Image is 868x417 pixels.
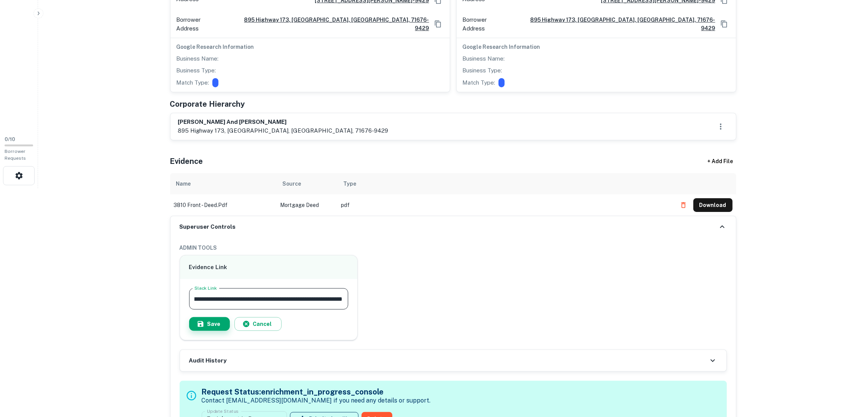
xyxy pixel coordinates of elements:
[718,18,730,30] button: Copy Address
[177,43,444,51] h6: Google Research Information
[338,194,673,216] td: pdf
[5,136,15,142] span: 0 / 10
[338,173,673,194] th: Type
[207,408,239,414] label: Update Status
[5,149,26,161] span: Borrower Requests
[463,66,502,75] p: Business Type:
[189,356,227,365] h6: Audit History
[170,156,203,167] h5: Evidence
[178,118,389,127] h6: [PERSON_NAME] and [PERSON_NAME]
[180,244,727,252] h6: ADMIN TOOLS
[202,396,431,405] p: Contact [EMAIL_ADDRESS][DOMAIN_NAME] if you need any details or support.
[693,198,733,212] button: Download
[283,179,301,188] div: Source
[189,263,349,272] h6: Evidence Link
[432,18,444,30] button: Copy Address
[513,16,715,32] a: 895 highway 173, [GEOGRAPHIC_DATA], [GEOGRAPHIC_DATA], 71676-9429
[677,199,690,211] button: Delete file
[189,317,230,331] button: Save
[180,223,236,231] h6: Superuser Controls
[234,317,282,331] button: Cancel
[344,179,357,188] div: Type
[178,126,389,135] p: 895 highway 173, [GEOGRAPHIC_DATA], [GEOGRAPHIC_DATA], 71676-9429
[170,98,245,110] h5: Corporate Hierarchy
[463,78,495,87] p: Match Type:
[277,173,338,194] th: Source
[194,285,217,291] label: Slack Link
[227,16,429,32] a: 895 highway 173, [GEOGRAPHIC_DATA], [GEOGRAPHIC_DATA], 71676-9429
[463,54,505,63] p: Business Name:
[177,15,224,33] p: Borrower Address
[202,386,431,398] h5: Request Status: enrichment_in_progress_console
[170,173,277,194] th: Name
[177,66,216,75] p: Business Type:
[170,173,736,216] div: scrollable content
[694,155,747,168] div: + Add File
[170,194,277,216] td: 3810 front - deed.pdf
[463,15,510,33] p: Borrower Address
[177,54,219,63] p: Business Name:
[177,78,209,87] p: Match Type:
[463,43,730,51] h6: Google Research Information
[830,356,868,393] iframe: Chat Widget
[176,179,191,188] div: Name
[277,194,338,216] td: Mortgage Deed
